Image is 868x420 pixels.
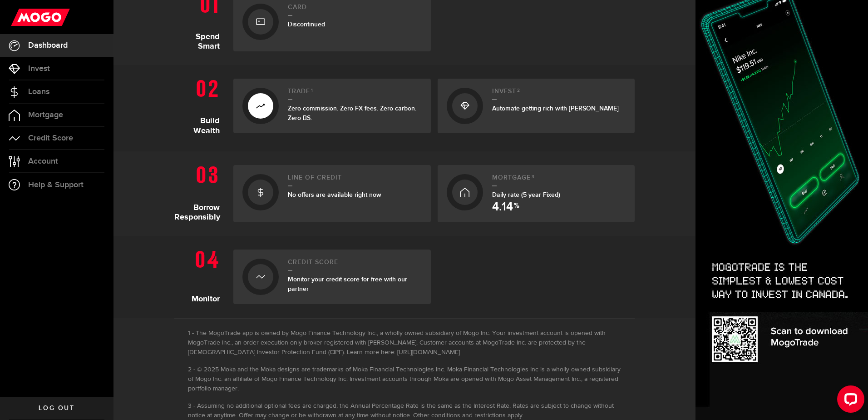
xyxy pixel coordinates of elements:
[438,79,635,133] a: Invest2Automate getting rich with [PERSON_NAME]
[311,88,313,93] sup: 1
[174,160,227,222] h1: Borrow Responsibly
[517,88,520,93] sup: 2
[28,111,63,119] span: Mortgage
[288,20,325,28] span: Discontinued
[39,405,74,411] span: Log out
[514,202,519,213] span: %
[288,275,407,293] span: Monitor your credit score for free with our partner
[174,74,227,138] h1: Build Wealth
[438,165,635,222] a: Mortgage3Daily rate (5 year Fixed) 4.14 %
[28,157,58,165] span: Account
[233,250,431,304] a: Credit ScoreMonitor your credit score for free with our partner
[288,191,381,199] span: No offers are available right now
[233,79,431,133] a: Trade1Zero commission. Zero FX fees. Zero carbon. Zero BS.
[28,41,68,50] span: Dashboard
[532,174,535,180] sup: 3
[28,181,84,189] span: Help & Support
[28,134,73,142] span: Credit Score
[492,191,560,199] span: Daily rate (5 year Fixed)
[174,245,227,304] h1: Monitor
[28,65,50,73] span: Invest
[233,165,431,222] a: Line of creditNo offers are available right now
[492,201,513,213] span: 4.14
[188,365,621,394] li: © 2025 Moka and the Moka designs are trademarks of Moka Financial Technologies Inc. Moka Financia...
[288,105,416,122] span: Zero commission. Zero FX fees. Zero carbon. Zero BS.
[288,4,422,16] h2: Card
[830,382,868,420] iframe: LiveChat chat widget
[288,259,422,271] h2: Credit Score
[288,88,422,100] h2: Trade
[188,329,621,357] li: The MogoTrade app is owned by Mogo Finance Technology Inc., a wholly owned subsidiary of Mogo Inc...
[288,174,422,186] h2: Line of credit
[492,105,619,112] span: Automate getting rich with [PERSON_NAME]
[492,174,626,186] h2: Mortgage
[492,88,626,100] h2: Invest
[28,88,49,96] span: Loans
